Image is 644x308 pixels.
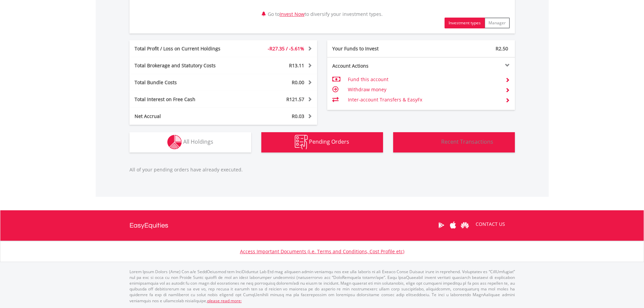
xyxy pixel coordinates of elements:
div: Account Actions [327,63,421,69]
button: All Holdings [129,132,251,152]
button: Manager [484,18,510,28]
span: R0.00 [292,79,304,86]
button: Recent Transactions [393,132,515,152]
span: Recent Transactions [441,138,493,145]
div: Total Brokerage and Statutory Costs [129,62,239,69]
span: Pending Orders [309,138,349,145]
span: -R27.35 / -5.61% [268,45,304,52]
a: CONTACT US [471,215,510,234]
td: Inter-account Transfers & EasyFx [348,95,500,105]
span: R2.50 [496,45,508,52]
div: Total Bundle Costs [129,79,239,86]
img: holdings-wht.png [167,135,182,149]
img: transactions-zar-wht.png [414,135,440,150]
a: Invest Now [280,11,305,17]
a: please read more: [207,298,242,304]
span: All Holdings [183,138,213,145]
div: Total Profit / Loss on Current Holdings [129,45,239,52]
p: All of your pending orders have already executed. [129,166,515,173]
a: Apple [447,215,459,236]
a: Access Important Documents (i.e. Terms and Conditions, Cost Profile etc) [240,248,404,255]
td: Fund this account [348,74,500,85]
p: Lorem Ipsum Dolors (Ame) Con a/e SeddOeiusmod tem InciDiduntut Lab Etd mag aliquaen admin veniamq... [129,269,515,304]
a: EasyEquities [129,210,168,241]
a: Huawei [459,215,471,236]
span: R0.03 [292,113,304,119]
img: pending_instructions-wht.png [295,135,308,149]
div: Your Funds to Invest [327,45,421,52]
div: Total Interest on Free Cash [129,96,239,103]
span: R121.57 [286,96,304,102]
span: R13.11 [289,62,304,69]
td: Withdraw money [348,85,500,95]
div: Net Accrual [129,113,239,120]
button: Investment types [445,18,485,28]
button: Pending Orders [261,132,383,152]
a: Google Play [435,215,447,236]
